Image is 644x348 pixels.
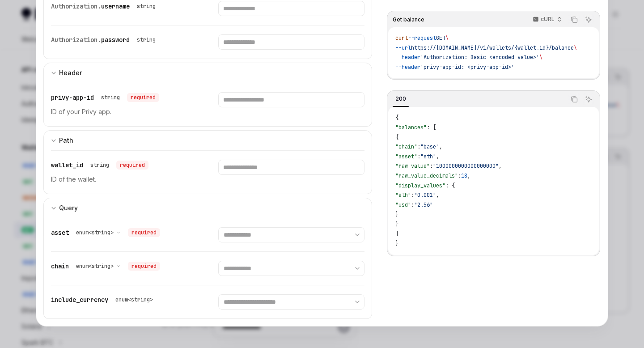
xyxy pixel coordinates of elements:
[218,227,364,242] select: Select asset
[51,294,157,305] div: include_currency
[393,93,409,104] div: 200
[59,135,73,146] div: Path
[393,16,424,23] span: Get balance
[436,34,445,42] span: GET
[76,229,114,236] span: enum<string>
[395,230,398,238] span: ]
[51,262,69,270] span: chain
[395,153,417,160] span: "asset"
[430,162,433,170] span: :
[51,106,197,117] p: ID of your Privy app.
[395,221,398,228] span: }
[528,12,566,27] button: cURL
[411,191,414,199] span: :
[461,172,467,179] span: 18
[395,182,445,189] span: "display_values"
[541,16,555,23] p: cURL
[445,34,449,42] span: \
[539,54,542,61] span: \
[51,34,159,45] div: Authorization.password
[395,134,398,141] span: {
[218,160,364,175] input: Enter wallet_id
[51,227,160,238] div: asset
[395,44,411,51] span: --url
[395,211,398,218] span: }
[218,34,364,50] input: Enter password
[51,261,160,272] div: chain
[218,92,364,107] input: Enter privy-app-id
[436,153,439,160] span: ,
[51,36,101,44] span: Authorization.
[218,261,364,276] select: Select chain
[414,191,436,199] span: "0.001"
[43,63,372,83] button: Expand input section
[395,143,417,150] span: "chain"
[76,263,114,270] span: enum<string>
[128,228,160,237] div: required
[499,162,502,170] span: ,
[128,262,160,271] div: required
[101,2,130,10] span: username
[51,2,101,10] span: Authorization.
[51,161,83,169] span: wallet_id
[420,54,539,61] span: 'Authorization: Basic <encoded-value>'
[395,162,430,170] span: "raw_value"
[395,201,411,208] span: "usd"
[420,64,514,71] span: 'privy-app-id: <privy-app-id>'
[395,54,420,61] span: --header
[411,201,414,208] span: :
[51,174,197,185] p: ID of the wallet.
[395,191,411,199] span: "eth"
[445,182,455,189] span: : {
[420,153,436,160] span: "eth"
[127,93,159,102] div: required
[59,203,78,213] div: Query
[116,161,148,170] div: required
[583,14,594,25] button: Ask AI
[395,172,458,179] span: "raw_value_decimals"
[417,153,420,160] span: :
[101,36,130,44] span: password
[51,93,94,102] span: privy-app-id
[433,162,499,170] span: "1000000000000000000"
[218,294,364,310] select: Select include_currency
[436,191,439,199] span: ,
[59,68,82,78] div: Header
[395,240,398,247] span: }
[51,229,69,237] span: asset
[395,34,408,42] span: curl
[467,172,470,179] span: ,
[439,143,442,150] span: ,
[427,124,436,131] span: : [
[51,92,159,103] div: privy-app-id
[76,262,121,271] button: enum<string>
[568,14,580,25] button: Copy the contents from the code block
[51,1,159,12] div: Authorization.username
[395,114,398,121] span: {
[43,130,372,150] button: Expand input section
[583,93,594,105] button: Ask AI
[76,228,121,237] button: enum<string>
[411,44,574,51] span: https://[DOMAIN_NAME]/v1/wallets/{wallet_id}/balance
[51,296,108,304] span: include_currency
[568,93,580,105] button: Copy the contents from the code block
[218,1,364,16] input: Enter username
[395,64,420,71] span: --header
[51,160,148,170] div: wallet_id
[458,172,461,179] span: :
[420,143,439,150] span: "base"
[574,44,577,51] span: \
[395,124,427,131] span: "balances"
[417,143,420,150] span: :
[43,198,372,218] button: Expand input section
[414,201,433,208] span: "2.56"
[408,34,436,42] span: --request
